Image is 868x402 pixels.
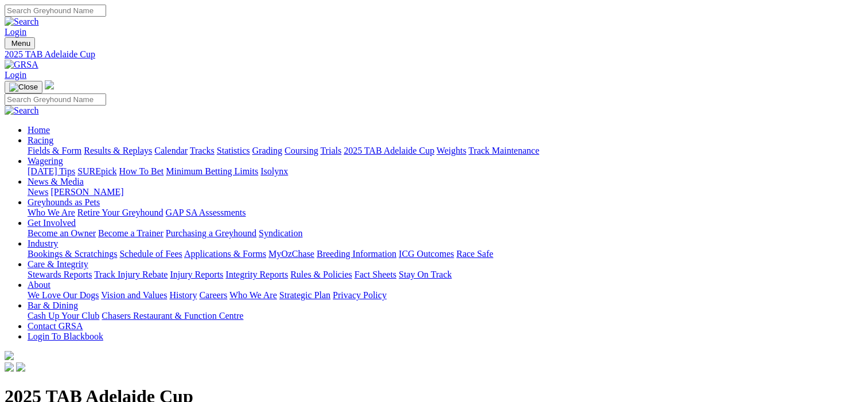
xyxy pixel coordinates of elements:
a: Track Injury Rebate [94,270,168,279]
a: Become an Owner [28,228,96,238]
input: Search [5,93,106,106]
a: Chasers Restaurant & Function Centre [102,311,243,321]
a: Privacy Policy [333,290,387,300]
a: Strategic Plan [279,290,330,300]
a: Greyhounds as Pets [28,197,100,207]
a: Results & Replays [84,146,152,155]
div: Racing [28,146,863,156]
a: Careers [199,290,227,300]
a: Applications & Forms [184,249,266,259]
a: Bar & Dining [28,300,78,310]
a: SUREpick [77,166,116,176]
a: 2025 TAB Adelaide Cup [344,146,434,155]
a: Calendar [154,146,188,155]
img: Search [5,17,39,27]
a: [PERSON_NAME] [50,187,123,197]
a: Who We Are [229,290,277,300]
a: MyOzChase [268,249,314,259]
img: logo-grsa-white.png [45,80,54,89]
a: Login To Blackbook [28,331,103,341]
a: Isolynx [260,166,288,176]
a: Rules & Policies [290,270,352,279]
a: History [169,290,197,300]
a: 2025 TAB Adelaide Cup [5,49,863,60]
a: Minimum Betting Limits [166,166,258,176]
a: Industry [28,239,58,248]
a: Home [28,125,50,135]
a: Injury Reports [170,270,223,279]
a: Weights [437,146,466,155]
a: Contact GRSA [28,321,83,331]
img: Close [9,83,38,92]
a: Racing [28,135,53,145]
a: Purchasing a Greyhound [166,228,256,238]
div: Get Involved [28,228,863,239]
a: How To Bet [119,166,164,176]
a: Trials [320,146,341,155]
div: About [28,290,863,300]
a: News [28,187,48,197]
img: twitter.svg [16,362,25,372]
a: Breeding Information [317,249,396,259]
a: Retire Your Greyhound [77,208,164,217]
a: Stewards Reports [28,270,92,279]
a: Tracks [190,146,215,155]
a: Wagering [28,156,63,166]
a: Care & Integrity [28,259,88,269]
a: Race Safe [456,249,493,259]
a: Become a Trainer [98,228,164,238]
a: Cash Up Your Club [28,311,99,321]
a: Login [5,27,26,37]
div: Care & Integrity [28,270,863,280]
img: facebook.svg [5,362,14,372]
img: logo-grsa-white.png [5,351,14,360]
span: Menu [11,39,30,48]
div: News & Media [28,187,863,197]
img: GRSA [5,60,38,70]
div: Greyhounds as Pets [28,208,863,218]
a: Fields & Form [28,146,81,155]
a: News & Media [28,177,84,186]
a: Integrity Reports [225,270,288,279]
button: Toggle navigation [5,81,42,93]
input: Search [5,5,106,17]
a: Who We Are [28,208,75,217]
a: Bookings & Scratchings [28,249,117,259]
a: Get Involved [28,218,76,228]
a: Vision and Values [101,290,167,300]
a: We Love Our Dogs [28,290,99,300]
a: About [28,280,50,290]
a: Fact Sheets [355,270,396,279]
a: Statistics [217,146,250,155]
a: Track Maintenance [469,146,539,155]
img: Search [5,106,39,116]
a: [DATE] Tips [28,166,75,176]
a: ICG Outcomes [399,249,454,259]
a: Grading [252,146,282,155]
a: Login [5,70,26,80]
div: Bar & Dining [28,311,863,321]
div: Industry [28,249,863,259]
a: Coursing [285,146,318,155]
a: Stay On Track [399,270,451,279]
button: Toggle navigation [5,37,35,49]
div: Wagering [28,166,863,177]
a: Schedule of Fees [119,249,182,259]
a: GAP SA Assessments [166,208,246,217]
a: Syndication [259,228,302,238]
